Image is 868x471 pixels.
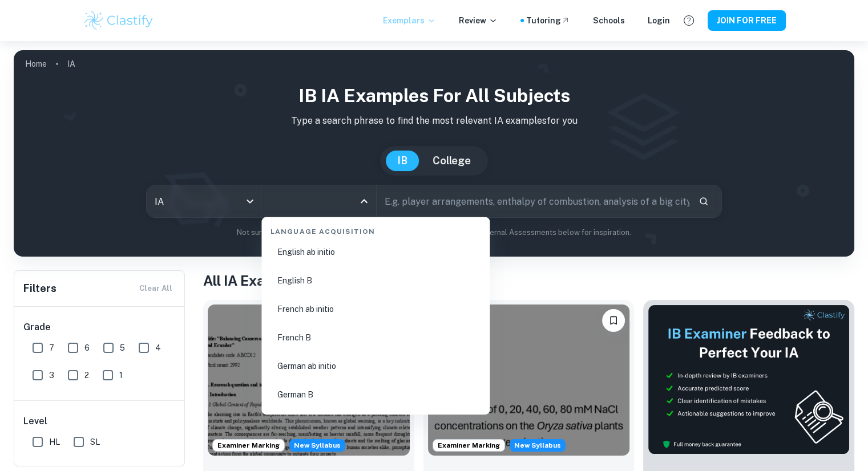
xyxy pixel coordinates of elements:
li: English B [266,267,485,294]
p: Not sure what to search for? You can always look through our example Internal Assessments below f... [23,227,845,238]
li: German ab initio [266,353,485,379]
h6: Filters [23,281,56,297]
h1: All IA Examples [203,270,854,291]
span: HL [49,436,60,448]
button: JOIN FOR FREE [708,10,786,31]
span: 2 [84,369,89,381]
button: Search [694,192,713,211]
span: 5 [120,342,125,354]
a: Home [25,56,47,72]
p: Review [459,14,498,27]
a: Tutoring [526,14,570,27]
button: Close [356,193,372,209]
p: IA [67,58,75,70]
li: French B [266,324,485,351]
a: Login [648,14,670,27]
span: Examiner Marking [433,440,504,450]
h6: Level [23,415,176,428]
span: SL [90,436,100,448]
span: New Syllabus [510,439,566,452]
div: IA [147,185,261,217]
li: German B [266,381,485,408]
button: College [421,151,482,171]
img: Clastify logo [83,9,155,32]
span: 3 [49,369,54,381]
li: Hindi B [266,410,485,436]
a: Schools [593,14,625,27]
li: French ab initio [266,296,485,322]
div: Starting from the May 2026 session, the ESS IA requirements have changed. We created this exempla... [289,439,345,452]
li: English ab initio [266,239,485,265]
button: Please log in to bookmark exemplars [602,309,625,332]
span: New Syllabus [289,439,345,452]
span: 6 [84,342,90,354]
span: 1 [119,369,123,381]
img: ESS IA example thumbnail: To what extent do diPerent NaCl concentr [428,304,630,456]
span: Examiner Marking [213,440,284,450]
img: Thumbnail [648,304,850,454]
h1: IB IA examples for all subjects [23,82,845,109]
img: profile cover [14,50,854,257]
h6: Grade [23,320,176,334]
span: 7 [49,342,54,354]
button: Help and Feedback [679,11,699,30]
div: Starting from the May 2026 session, the ESS IA requirements have changed. We created this exempla... [510,439,566,452]
img: ESS IA example thumbnail: To what extent do CO2 emissions contribu [208,304,410,456]
div: Language Acquisition [266,217,485,241]
input: E.g. player arrangements, enthalpy of combustion, analysis of a big city... [377,185,689,217]
p: Type a search phrase to find the most relevant IA examples for you [23,114,845,128]
button: IB [386,151,419,171]
span: 4 [155,342,161,354]
p: Exemplars [383,14,436,27]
